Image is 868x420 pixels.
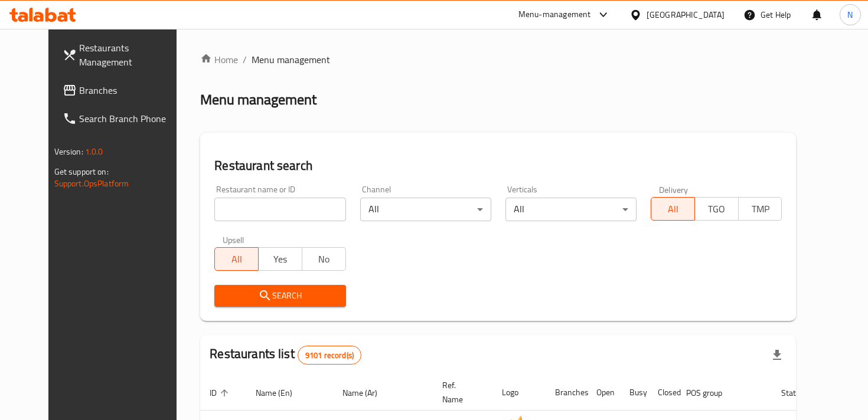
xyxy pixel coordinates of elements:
span: Branches [79,83,184,97]
a: Support.OpsPlatform [54,176,129,191]
div: [GEOGRAPHIC_DATA] [647,8,725,21]
th: Open [587,375,620,411]
button: No [302,247,346,271]
a: Search Branch Phone [53,104,193,133]
button: Yes [258,247,302,271]
label: Delivery [659,185,688,193]
div: Export file [763,341,791,369]
th: Logo [492,375,546,411]
button: All [651,197,695,221]
h2: Restaurant search [214,157,782,175]
span: TGO [700,201,734,218]
th: Closed [648,375,677,411]
span: Search Branch Phone [79,111,184,126]
span: Name (Ar) [342,386,393,400]
span: Get support on: [54,164,109,179]
span: Yes [263,251,298,268]
span: Menu management [252,52,330,67]
nav: breadcrumb [200,52,796,67]
th: Busy [620,375,648,411]
span: All [220,251,254,268]
span: All [656,201,690,218]
div: All [505,198,637,221]
span: Ref. Name [442,378,478,406]
div: All [360,198,491,221]
label: Upsell [223,235,244,244]
a: Home [200,52,238,67]
span: Search [224,288,336,303]
th: Branches [546,375,587,411]
span: ID [210,386,232,400]
div: Menu-management [518,8,591,22]
span: 1.0.0 [85,144,103,159]
a: Branches [53,76,193,104]
span: POS group [686,386,738,400]
span: Version: [54,144,83,159]
h2: Menu management [200,90,316,109]
h2: Restaurants list [210,345,361,365]
span: 9101 record(s) [298,350,361,361]
span: N [847,8,853,21]
button: TGO [694,197,739,221]
span: Name (En) [256,386,308,400]
a: Restaurants Management [53,34,193,76]
span: Status [781,386,820,400]
li: / [243,52,247,67]
span: No [307,251,341,268]
input: Search for restaurant name or ID.. [214,198,345,221]
button: TMP [738,197,782,221]
button: Search [214,285,345,307]
button: All [214,247,259,271]
span: TMP [743,201,778,218]
div: Total records count [298,346,361,365]
span: Restaurants Management [79,41,184,69]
